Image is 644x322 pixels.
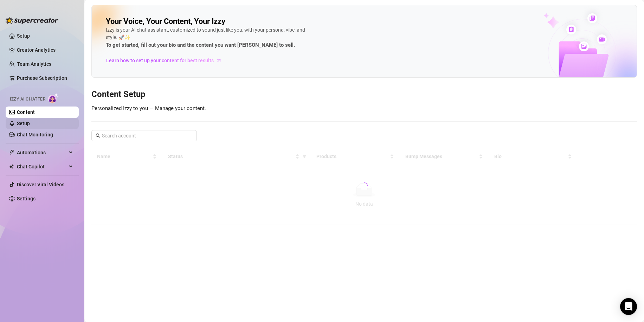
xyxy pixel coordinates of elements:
span: thunderbolt [9,150,15,155]
img: ai-chatter-content-library-cLFOSyPT.png [528,6,637,77]
a: Discover Viral Videos [17,182,64,187]
a: Content [17,109,35,115]
a: Purchase Subscription [17,72,73,84]
span: loading [360,182,368,190]
h3: Content Setup [91,89,637,100]
a: Setup [17,121,30,126]
a: Chat Monitoring [17,132,53,137]
span: Izzy AI Chatter [10,96,45,103]
a: Setup [17,33,30,39]
img: logo-BBDzfeDw.svg [6,17,58,24]
span: search [96,133,101,138]
span: Automations [17,147,67,158]
span: Learn how to set up your content for best results [106,57,214,64]
a: Learn how to set up your content for best results [106,55,227,66]
strong: To get started, fill out your bio and the content you want [PERSON_NAME] to sell. [106,42,295,48]
span: arrow-right [215,57,223,64]
div: Open Intercom Messenger [620,298,637,315]
a: Creator Analytics [17,44,73,56]
a: Team Analytics [17,61,51,67]
h2: Your Voice, Your Content, Your Izzy [106,17,225,26]
span: Chat Copilot [17,161,67,172]
span: Personalized Izzy to you — Manage your content. [91,105,206,111]
div: Izzy is your AI chat assistant, customized to sound just like you, with your persona, vibe, and s... [106,26,317,50]
a: Settings [17,196,36,201]
input: Search account [102,132,187,140]
img: Chat Copilot [9,164,14,169]
img: AI Chatter [48,93,59,103]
